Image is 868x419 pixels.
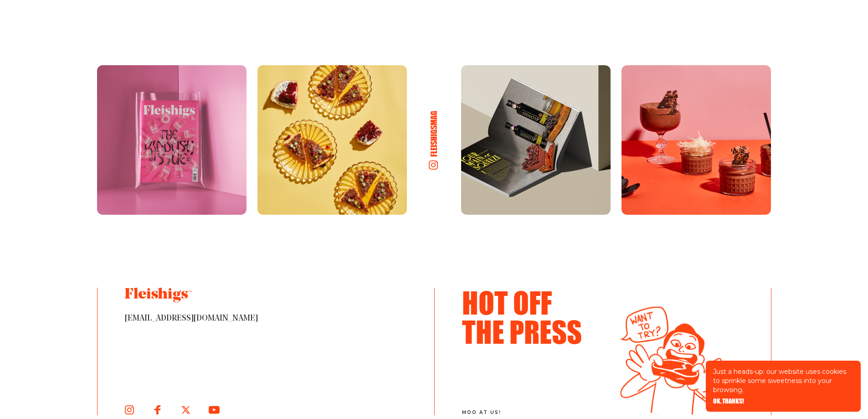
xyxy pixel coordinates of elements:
[257,65,407,215] img: Instagram Photo 2
[97,65,247,215] img: Instagram Photo 1
[713,367,853,394] p: Just a heads-up: our website uses cookies to sprinkle some sweetness into your browsing.
[713,398,744,404] button: OK, THANKS!
[462,410,599,415] span: moo at us!
[125,313,407,324] span: [EMAIL_ADDRESS][DOMAIN_NAME]
[462,288,594,346] h3: Hot Off The Press
[461,65,611,215] img: Instagram Photo 3
[429,111,439,157] h6: fleishigsmag
[621,65,771,215] img: Instagram Photo 4
[418,100,450,181] a: fleishigsmag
